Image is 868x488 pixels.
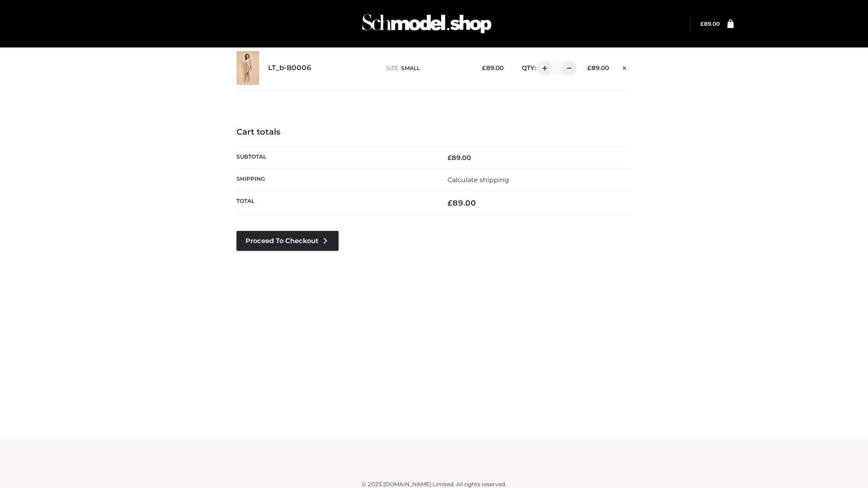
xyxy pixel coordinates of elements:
span: £ [482,64,486,71]
a: Proceed to Checkout [236,231,339,251]
bdi: 89.00 [448,154,471,162]
div: QTY: [513,61,573,75]
span: £ [448,154,452,162]
span: £ [587,64,591,71]
bdi: 89.00 [448,198,476,207]
bdi: 89.00 [587,64,609,71]
th: Subtotal [236,146,434,169]
th: Total [236,191,434,215]
span: £ [448,198,453,207]
span: SMALL [401,65,420,71]
p: size : [386,64,468,72]
img: LT_b-B0006 - SMALL [236,51,259,85]
th: Shipping [236,169,434,191]
bdi: 89.00 [700,20,720,27]
a: Remove this item [618,61,632,73]
bdi: 89.00 [482,64,504,71]
span: £ [700,20,704,27]
a: Calculate shipping [448,176,509,184]
h4: Cart totals [236,127,632,137]
img: Schmodel Admin 964 [359,6,495,42]
a: LT_b-B0006 [268,64,311,72]
a: £89.00 [700,20,720,27]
